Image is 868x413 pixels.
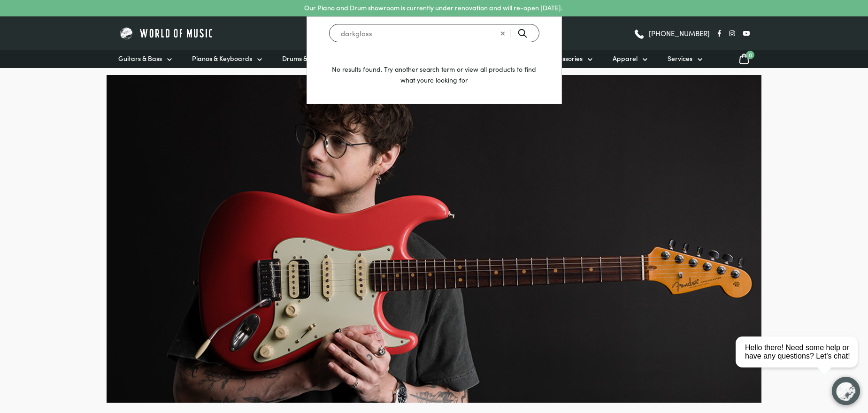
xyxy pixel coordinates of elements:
[118,26,215,40] img: World of Music
[649,30,710,37] span: [PHONE_NUMBER]
[732,310,868,413] iframe: Chat with our support team
[192,54,252,63] span: Pianos & Keyboards
[282,54,341,63] span: Drums & Percussion
[548,54,583,63] span: Accessories
[494,23,511,28] span: Clear
[668,54,692,63] span: Services
[746,51,754,59] span: 0
[118,54,162,63] span: Guitars & Bass
[107,75,761,403] img: Fender-Ultraluxe-Hero
[633,26,710,40] a: [PHONE_NUMBER]
[329,24,539,42] input: Search for a product ...
[613,54,638,63] span: Apparel
[307,17,561,104] div: No results found. Try another search term or view all products to find what youre looking for
[304,3,562,13] p: Our Piano and Drum showroom is currently under renovation and will re-open [DATE].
